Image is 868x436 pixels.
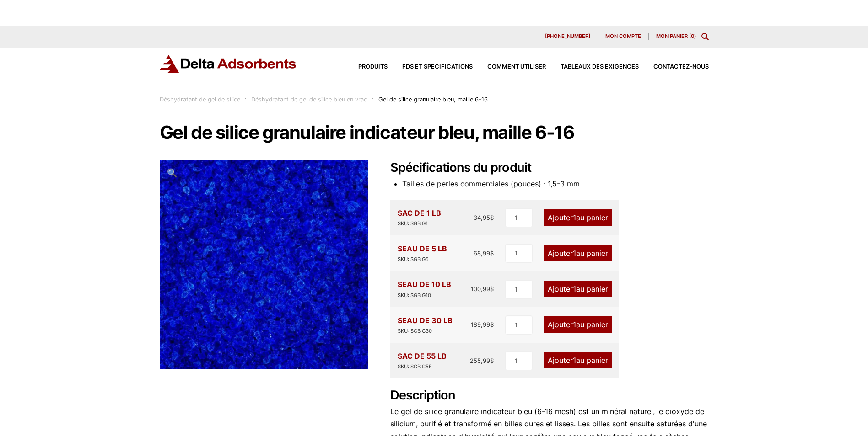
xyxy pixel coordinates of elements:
[694,33,696,39] font: )
[398,256,429,262] font: SKU: SGBIG5
[653,63,709,70] font: Contactez-nous
[545,33,590,39] font: [PHONE_NUMBER]
[473,64,546,70] a: Comment utiliser
[160,160,185,186] a: Voir la galerie d'images en plein écran
[470,357,490,364] font: 255,99
[402,63,473,70] font: FDS et spécifications
[573,249,576,258] font: 1
[639,64,709,70] a: Contactez-nous
[398,351,447,361] font: SAC DE 55 LB
[398,292,431,298] font: SKU: SGBIG10
[160,55,297,73] img: Adsorbants Delta
[474,250,490,257] font: 68,99
[398,280,451,289] font: SEAU DE 10 LB
[490,214,494,221] font: $
[372,96,374,103] font: :
[573,320,576,329] font: 1
[358,63,388,70] font: Produits
[398,208,441,218] font: SAC DE 1 LB
[656,33,696,39] a: Mon panier (0)
[471,285,490,292] font: 100,99
[490,285,494,292] font: $
[160,96,240,103] a: Déshydratant de gel de silice
[605,33,641,39] font: Mon compte
[490,357,494,364] font: $
[576,249,608,258] font: au panier
[573,213,576,222] font: 1
[390,388,456,403] font: Description
[544,209,612,226] a: Ajouter1au panier
[402,179,580,188] font: Tailles de perles commerciales (pouces) : 1,5-3 mm
[471,321,490,328] font: 189,99
[576,356,608,365] font: au panier
[576,213,608,222] font: au panier
[344,64,388,70] a: Produits
[490,250,494,257] font: $
[251,96,367,103] a: Déshydratant de gel de silice bleu en vrac
[378,96,488,103] font: Gel de silice granulaire bleu, maille 6-16
[398,328,432,334] font: SKU: SGBIG30
[691,33,694,39] font: 0
[538,33,598,40] a: [PHONE_NUMBER]
[548,284,573,293] font: Ajouter
[544,281,612,297] a: Ajouter1au panier
[398,244,447,253] font: SEAU DE 5 LB
[573,356,576,365] font: 1
[548,356,573,365] font: Ajouter
[160,160,368,369] img: Gel de silice granulaire indicateur bleu, maille 6-16
[390,160,531,175] font: Spécifications du produit
[160,259,368,268] a: Gel de silice granulaire indicateur bleu, maille 6-16
[167,168,178,178] font: 🔍
[573,284,576,293] font: 1
[546,64,639,70] a: Tableaux des exigences
[598,33,649,40] a: Mon compte
[490,321,494,328] font: $
[701,33,709,40] div: Basculer le contenu modal
[388,64,473,70] a: FDS et spécifications
[160,121,574,144] font: Gel de silice granulaire indicateur bleu, maille 6-16
[561,63,639,70] font: Tableaux des exigences
[576,284,608,293] font: au panier
[544,245,612,261] a: Ajouter1au panier
[544,316,612,333] a: Ajouter1au panier
[398,316,453,325] font: SEAU DE 30 LB
[398,220,428,227] font: SKU: SGBIG1
[245,96,247,103] font: :
[576,320,608,329] font: au panier
[474,214,490,221] font: 34,95
[548,320,573,329] font: Ajouter
[544,352,612,368] a: Ajouter1au panier
[548,213,573,222] font: Ajouter
[656,33,691,39] font: Mon panier (
[487,63,546,70] font: Comment utiliser
[548,249,573,258] font: Ajouter
[398,363,432,370] font: SKU: SGBIG55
